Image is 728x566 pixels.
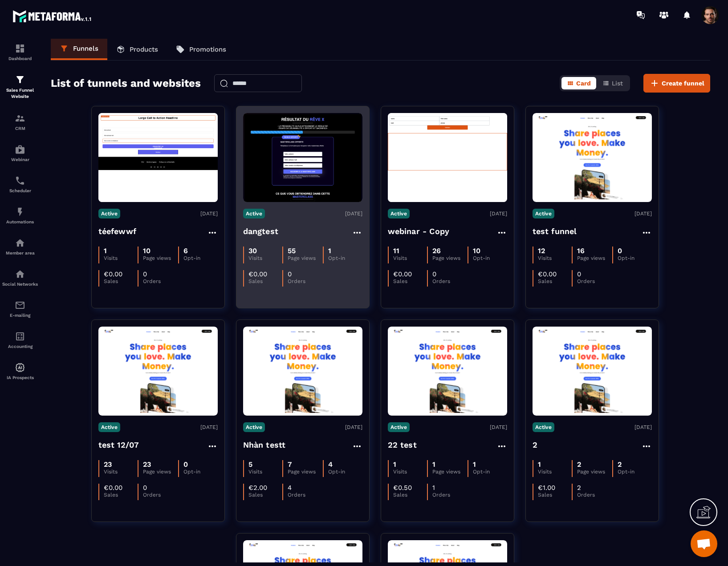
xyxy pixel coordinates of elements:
[243,422,265,432] p: Active
[183,247,188,255] p: 6
[2,157,38,162] p: Webinar
[538,492,572,498] p: Sales
[345,424,362,430] p: [DATE]
[248,460,252,469] p: 5
[167,39,235,60] a: Promotions
[104,460,112,469] p: 23
[561,77,596,89] button: Card
[200,210,218,217] p: [DATE]
[393,278,427,284] p: Sales
[393,492,427,498] p: Sales
[15,144,25,155] img: automations
[2,293,38,324] a: emailemailE-mailing
[51,74,201,92] h2: List of tunnels and websites
[597,77,628,89] button: List
[104,492,138,498] p: Sales
[288,460,292,469] p: 7
[432,278,466,284] p: Orders
[2,375,38,380] p: IA Prospects
[248,247,257,255] p: 30
[432,469,468,475] p: Page views
[2,219,38,224] p: Automations
[393,255,427,261] p: Visits
[691,530,717,557] div: Mở cuộc trò chuyện
[2,169,38,200] a: schedulerschedulerScheduler
[393,270,412,278] p: €0.00
[15,43,25,54] img: formation
[388,225,450,238] h4: webinar - Copy
[577,255,612,261] p: Page views
[143,492,177,498] p: Orders
[183,460,188,469] p: 0
[2,324,38,356] a: accountantaccountantAccounting
[432,484,435,492] p: 1
[473,247,480,255] p: 10
[2,282,38,287] p: Social Networks
[2,36,38,68] a: formationformationDashboard
[248,484,267,492] p: €2.00
[288,469,323,475] p: Page views
[243,329,362,413] img: image
[432,492,466,498] p: Orders
[243,113,362,202] img: image
[183,469,217,475] p: Opt-in
[98,225,137,238] h4: téefewwf
[538,460,541,469] p: 1
[328,460,333,469] p: 4
[538,270,557,278] p: €0.00
[388,113,507,202] img: image
[288,492,321,498] p: Orders
[577,270,581,278] p: 0
[288,270,292,278] p: 0
[576,80,591,87] span: Card
[248,492,282,498] p: Sales
[388,439,417,451] h4: 22 test
[2,231,38,262] a: automationsautomationsMember area
[618,460,622,469] p: 2
[473,255,507,261] p: Opt-in
[2,126,38,131] p: CRM
[2,56,38,61] p: Dashboard
[248,270,267,278] p: €0.00
[104,484,122,492] p: €0.00
[577,247,585,255] p: 16
[577,278,611,284] p: Orders
[15,113,25,124] img: formation
[577,492,611,498] p: Orders
[533,329,652,413] img: image
[328,469,362,475] p: Opt-in
[643,74,710,93] button: Create funnel
[130,45,158,53] p: Products
[189,45,226,53] p: Promotions
[143,278,177,284] p: Orders
[98,422,120,432] p: Active
[388,209,410,218] p: Active
[243,439,286,451] h4: Nhàn testt
[538,484,555,492] p: €1.00
[618,255,651,261] p: Opt-in
[2,344,38,349] p: Accounting
[107,39,167,60] a: Products
[15,300,25,311] img: email
[618,469,651,475] p: Opt-in
[2,87,38,100] p: Sales Funnel Website
[618,247,622,255] p: 0
[104,270,122,278] p: €0.00
[432,460,435,469] p: 1
[2,188,38,193] p: Scheduler
[15,269,25,279] img: social-network
[577,484,581,492] p: 2
[388,329,507,413] img: image
[662,79,704,88] span: Create funnel
[2,313,38,318] p: E-mailing
[634,424,652,430] p: [DATE]
[288,255,323,261] p: Page views
[473,460,476,469] p: 1
[2,106,38,137] a: formationformationCRM
[634,210,652,217] p: [DATE]
[248,469,282,475] p: Visits
[15,362,25,373] img: automations
[538,247,545,255] p: 12
[200,424,218,430] p: [DATE]
[104,247,107,255] p: 1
